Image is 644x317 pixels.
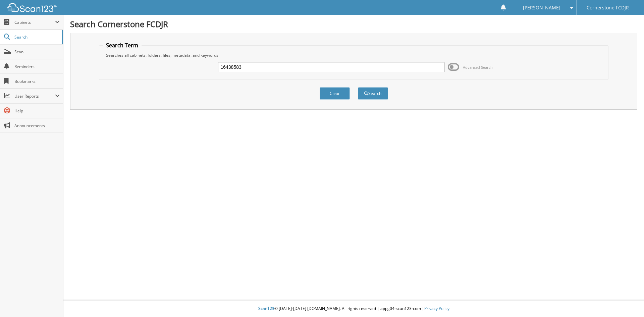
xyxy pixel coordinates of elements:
h1: Search Cornerstone FCDJR [70,18,637,30]
span: Reminders [14,64,60,69]
span: Bookmarks [14,78,60,84]
img: scan123-logo-white.svg [7,3,57,12]
span: Cabinets [14,19,55,25]
span: Scan123 [258,306,274,311]
iframe: Chat Widget [610,285,644,317]
div: © [DATE]-[DATE] [DOMAIN_NAME]. All rights reserved | appg04-scan123-com | [63,301,644,317]
span: Scan [14,49,60,55]
span: Cornerstone FCDJR [587,6,629,10]
div: Searches all cabinets, folders, files, metadata, and keywords [103,52,605,58]
span: [PERSON_NAME] [523,6,560,10]
span: Search [14,34,59,40]
span: Help [14,108,60,114]
legend: Search Term [103,42,142,49]
span: Announcements [14,123,60,128]
span: User Reports [14,93,55,99]
span: Advanced Search [463,65,493,70]
a: Privacy Policy [424,306,449,311]
button: Clear [320,87,350,100]
button: Search [358,87,388,100]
